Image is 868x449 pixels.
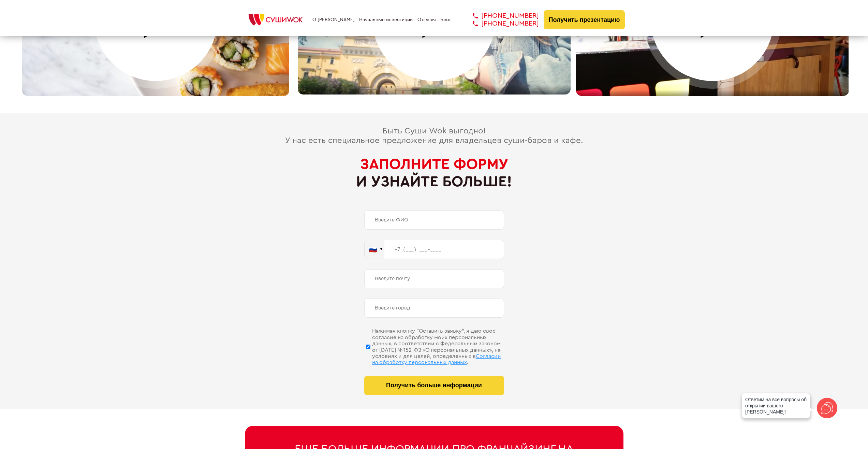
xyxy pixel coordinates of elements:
[364,240,384,259] button: 🇷🇺
[312,17,355,23] a: О [PERSON_NAME]
[360,157,508,172] span: Заполните форму
[462,20,539,28] a: [PHONE_NUMBER]
[544,10,625,29] button: Получить презентацию
[417,17,436,23] a: Отзывы
[5,156,863,190] h2: и узнайте больше!
[372,353,501,365] span: Согласии на обработку персональных данных
[364,211,504,230] input: Введите ФИО
[364,299,504,318] input: Введите город
[372,328,504,365] div: Нажимая кнопку “Оставить заявку”, я даю свое согласие на обработку моих персональных данных, в со...
[742,393,810,418] div: Ответим на все вопросы об открытии вашего [PERSON_NAME]!
[384,240,504,259] input: +7 (___) ___-____
[364,376,504,395] button: Получить больше информации
[359,17,413,23] a: Начальные инвестиции
[364,269,504,288] input: Введите почту
[462,12,539,20] a: [PHONE_NUMBER]
[386,382,482,389] span: Получить больше информации
[285,127,583,145] span: Быть Суши Wok выгодно! У нас есть специальное предложение для владельцев суши-баров и кафе.
[243,12,308,27] img: СУШИWOK
[440,17,451,23] a: Блог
